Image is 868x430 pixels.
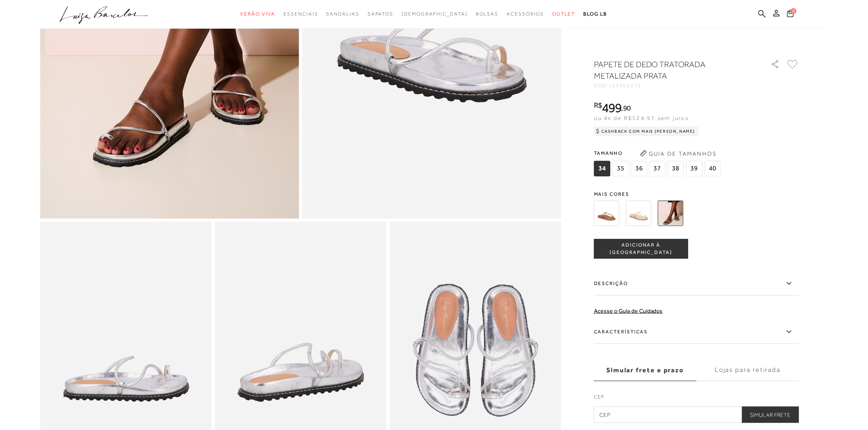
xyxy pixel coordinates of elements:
span: 90 [623,104,631,112]
button: Guia de Tamanhos [637,147,720,160]
span: Tamanho [594,147,723,159]
span: Bolsas [476,11,499,17]
img: PAPETE DE DEDO TRATORADA METALIZADA DOURADA [626,201,651,226]
a: categoryNavScreenReaderText [553,7,576,22]
button: Simular Frete [742,407,799,423]
label: Lojas para retirada [697,359,799,381]
a: categoryNavScreenReaderText [240,7,275,22]
span: BLOG LB [583,11,607,17]
img: PAPETE DE DEDO TRATORADA EM COURO CARAMELO [594,201,619,226]
span: Acessórios [507,11,544,17]
a: categoryNavScreenReaderText [283,7,318,22]
div: CÓD: [594,83,758,88]
label: CEP [594,393,799,405]
span: 38 [668,161,684,177]
h1: PAPETE DE DEDO TRATORADA METALIZADA PRATA [594,59,748,81]
span: Essenciais [283,11,318,17]
button: 0 [785,9,796,20]
span: 123502275 [609,83,642,88]
span: 37 [649,161,666,177]
a: categoryNavScreenReaderText [476,7,499,22]
i: R$ [594,102,602,109]
img: PAPETE DE DEDO TRATORADA METALIZADA PRATA [658,201,683,226]
a: Acesse o Guia de Cuidados [594,308,663,314]
span: Sandálias [327,11,359,17]
span: ADICIONAR À [GEOGRAPHIC_DATA] [594,242,688,256]
label: Simular frete e prazo [594,359,697,381]
span: 0 [791,8,797,14]
button: ADICIONAR À [GEOGRAPHIC_DATA] [594,239,688,259]
span: 36 [631,161,647,177]
i: , [621,104,631,112]
a: categoryNavScreenReaderText [327,7,359,22]
span: 34 [594,161,610,177]
label: Descrição [594,272,799,296]
span: 35 [612,161,629,177]
div: Cashback com Mais [PERSON_NAME] [594,127,699,136]
a: noSubCategoriesText [402,7,468,22]
label: Características [594,320,799,344]
span: Outlet [553,11,576,17]
span: 39 [686,161,703,177]
span: ou 4x de R$124,97 sem juros [594,115,689,121]
a: BLOG LB [583,7,607,22]
span: [DEMOGRAPHIC_DATA] [402,11,468,17]
span: Sapatos [368,11,393,17]
span: Mais cores [594,192,799,197]
span: 40 [705,161,721,177]
input: CEP [594,407,799,423]
a: categoryNavScreenReaderText [507,7,544,22]
span: 499 [602,100,621,115]
a: categoryNavScreenReaderText [368,7,393,22]
span: Verão Viva [240,11,275,17]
